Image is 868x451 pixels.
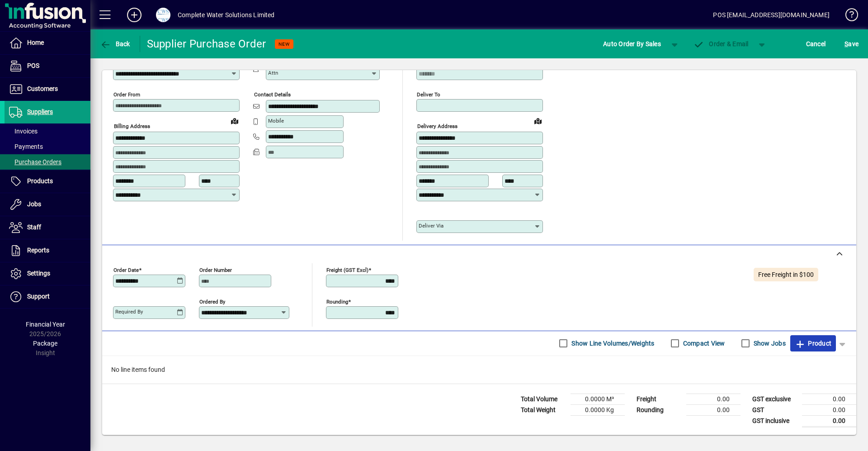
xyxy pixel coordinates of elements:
[842,36,861,52] button: Save
[571,394,625,404] td: 0.0000 M³
[149,7,178,23] button: Profile
[844,40,848,47] span: S
[570,339,654,348] label: Show Line Volumes/Weights
[90,36,140,52] app-page-header-button: Back
[102,356,856,384] div: No line items found
[27,39,44,46] span: Home
[199,298,225,304] mat-label: Ordered by
[752,339,786,348] label: Show Jobs
[5,78,90,100] a: Customers
[26,321,65,328] span: Financial Year
[27,223,41,231] span: Staff
[686,394,741,404] td: 0.00
[632,404,686,415] td: Rounding
[5,32,90,54] a: Home
[419,223,443,229] mat-label: Deliver via
[806,37,826,51] span: Cancel
[713,8,830,22] div: POS [EMAIL_ADDRESS][DOMAIN_NAME]
[199,266,232,273] mat-label: Order number
[9,143,43,150] span: Payments
[5,170,90,193] a: Products
[790,335,836,351] button: Product
[5,154,90,170] a: Purchase Orders
[326,266,368,273] mat-label: Freight (GST excl)
[120,7,149,23] button: Add
[531,114,545,128] a: View on map
[27,247,49,254] span: Reports
[5,193,90,216] a: Jobs
[693,40,749,47] span: Order & Email
[227,114,242,128] a: View on map
[758,271,814,278] span: Free Freight in $100
[178,8,275,22] div: Complete Water Solutions Limited
[27,62,39,69] span: POS
[686,404,741,415] td: 0.00
[599,36,665,52] button: Auto Order By Sales
[5,55,90,77] a: POS
[100,40,130,47] span: Back
[5,123,90,139] a: Invoices
[326,298,348,304] mat-label: Rounding
[9,158,61,166] span: Purchase Orders
[632,394,686,404] td: Freight
[603,37,661,51] span: Auto Order By Sales
[804,36,828,52] button: Cancel
[795,336,831,351] span: Product
[748,415,802,427] td: GST inclusive
[802,394,856,404] td: 0.00
[27,108,53,115] span: Suppliers
[417,91,440,98] mat-label: Deliver To
[113,266,139,273] mat-label: Order date
[516,394,571,404] td: Total Volume
[5,139,90,154] a: Payments
[27,85,58,92] span: Customers
[844,37,859,51] span: ave
[689,36,753,52] button: Order & Email
[748,404,802,415] td: GST
[268,118,284,124] mat-label: Mobile
[9,128,38,135] span: Invoices
[516,404,571,415] td: Total Weight
[27,177,53,185] span: Products
[147,37,266,51] div: Supplier Purchase Order
[33,340,57,347] span: Package
[278,41,290,47] span: NEW
[802,415,856,427] td: 0.00
[839,2,857,31] a: Knowledge Base
[98,36,132,52] button: Back
[5,239,90,262] a: Reports
[5,216,90,239] a: Staff
[5,285,90,308] a: Support
[268,70,278,76] mat-label: Attn
[115,309,143,315] mat-label: Required by
[27,270,50,277] span: Settings
[802,404,856,415] td: 0.00
[571,404,625,415] td: 0.0000 Kg
[27,200,41,208] span: Jobs
[681,339,725,348] label: Compact View
[27,293,50,300] span: Support
[113,91,140,98] mat-label: Order from
[5,262,90,285] a: Settings
[748,394,802,404] td: GST exclusive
